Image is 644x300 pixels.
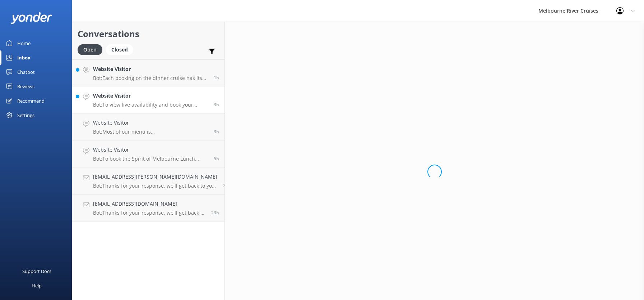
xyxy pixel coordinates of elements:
[72,194,224,221] a: [EMAIL_ADDRESS][DOMAIN_NAME]Bot:Thanks for your response, we'll get back to you as soon as we can...
[214,156,219,162] span: Oct 09 2025 10:23am (UTC +11:00) Australia/Sydney
[32,278,42,293] div: Help
[93,156,208,162] p: Bot: To book the Spirit of Melbourne Lunch Cruise, you can visit [URL][DOMAIN_NAME]. If you're ha...
[17,94,45,108] div: Recommend
[93,92,208,100] h4: Website Visitor
[214,102,219,108] span: Oct 09 2025 12:35pm (UTC +11:00) Australia/Sydney
[78,27,219,41] h2: Conversations
[78,45,106,53] a: Open
[17,108,34,122] div: Settings
[17,50,31,65] div: Inbox
[72,113,224,140] a: Website VisitorBot:Most of our menu is [DEMOGRAPHIC_DATA], though please note the lamb shank is n...
[106,44,133,55] div: Closed
[211,210,219,216] span: Oct 08 2025 04:22pm (UTC +11:00) Australia/Sydney
[72,59,224,86] a: Website VisitorBot:Each booking on the dinner cruise has its own table. However, for groups of 15...
[17,65,35,79] div: Chatbot
[93,210,206,216] p: Bot: Thanks for your response, we'll get back to you as soon as we can during opening hours.
[22,264,51,278] div: Support Docs
[93,183,217,189] p: Bot: Thanks for your response, we'll get back to you as soon as we can during opening hours.
[214,75,219,81] span: Oct 09 2025 02:23pm (UTC +11:00) Australia/Sydney
[11,12,52,24] img: yonder-white-logo.png
[17,79,34,94] div: Reviews
[93,65,208,73] h4: Website Visitor
[93,146,208,154] h4: Website Visitor
[17,36,31,50] div: Home
[72,86,224,113] a: Website VisitorBot:To view live availability and book your Melbourne River Cruise experience, ple...
[72,167,224,194] a: [EMAIL_ADDRESS][PERSON_NAME][DOMAIN_NAME]Bot:Thanks for your response, we'll get back to you as s...
[93,200,206,208] h4: [EMAIL_ADDRESS][DOMAIN_NAME]
[72,140,224,167] a: Website VisitorBot:To book the Spirit of Melbourne Lunch Cruise, you can visit [URL][DOMAIN_NAME]...
[93,75,208,81] p: Bot: Each booking on the dinner cruise has its own table. However, for groups of 15 or more, you ...
[214,129,219,135] span: Oct 09 2025 12:20pm (UTC +11:00) Australia/Sydney
[223,183,228,189] span: Oct 09 2025 08:04am (UTC +11:00) Australia/Sydney
[93,173,217,181] h4: [EMAIL_ADDRESS][PERSON_NAME][DOMAIN_NAME]
[78,44,102,55] div: Open
[106,45,137,53] a: Closed
[93,129,208,135] p: Bot: Most of our menu is [DEMOGRAPHIC_DATA], though please note the lamb shank is not. We can pro...
[93,119,208,127] h4: Website Visitor
[93,102,208,108] p: Bot: To view live availability and book your Melbourne River Cruise experience, please visit: [UR...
